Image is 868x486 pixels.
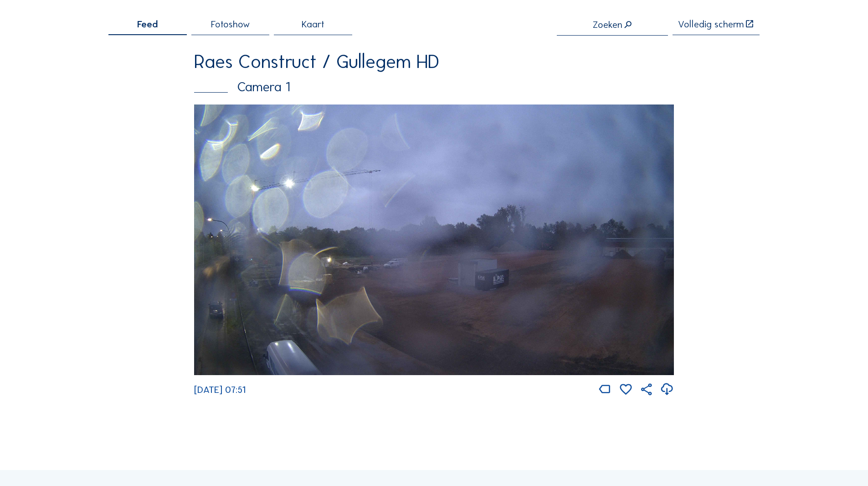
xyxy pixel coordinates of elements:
img: Image [194,105,674,375]
span: [DATE] 07:51 [194,384,246,396]
div: Raes Construct / Gullegem HD [194,52,674,72]
span: Kaart [302,20,324,29]
span: Feed [137,20,158,29]
div: Camera 1 [194,80,674,94]
div: Volledig scherm [678,20,744,29]
span: Fotoshow [211,20,250,29]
